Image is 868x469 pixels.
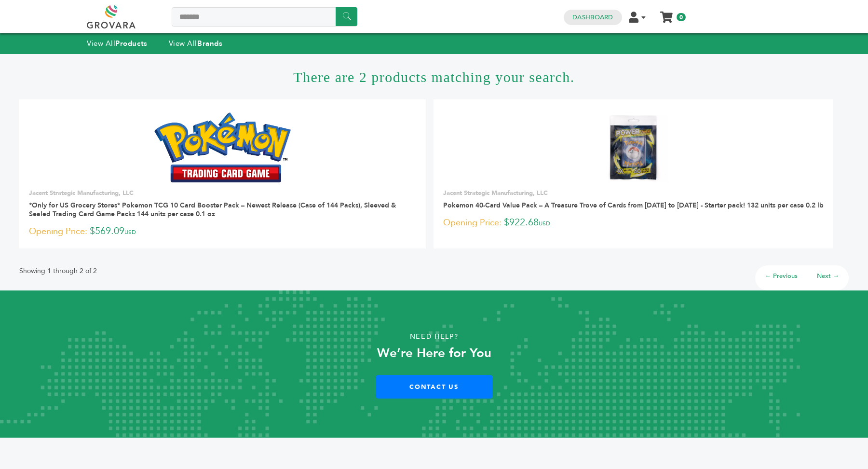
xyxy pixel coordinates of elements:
[443,201,824,210] a: Pokemon 40-Card Value Pack – A Treasure Trove of Cards from [DATE] to [DATE] - Starter pack! 132 ...
[539,220,550,227] span: USD
[19,54,849,99] h1: There are 2 products matching your search.
[817,272,839,280] a: Next →
[376,375,493,399] a: Contact Us
[124,228,136,236] span: USD
[377,345,491,362] strong: We’re Here for You
[598,112,668,182] img: Pokemon 40-Card Value Pack – A Treasure Trove of Cards from 1996 to 2024 - Starter pack! 132 unit...
[29,225,87,238] span: Opening Price:
[661,9,672,19] a: My Cart
[87,39,148,48] a: View AllProducts
[29,224,416,239] p: $569.09
[443,189,824,197] p: Jacent Strategic Manufacturing, LLC
[169,39,223,48] a: View AllBrands
[154,112,291,182] img: *Only for US Grocery Stores* Pokemon TCG 10 Card Booster Pack – Newest Release (Case of 144 Packs...
[443,216,502,229] span: Opening Price:
[677,13,686,21] span: 0
[115,39,147,48] strong: Products
[43,330,825,344] p: Need Help?
[19,265,97,277] p: Showing 1 through 2 of 2
[443,216,824,230] p: $922.68
[172,7,357,27] input: Search a product or brand...
[197,39,222,48] strong: Brands
[29,189,416,197] p: Jacent Strategic Manufacturing, LLC
[572,13,613,22] a: Dashboard
[29,201,396,219] a: *Only for US Grocery Stores* Pokemon TCG 10 Card Booster Pack – Newest Release (Case of 144 Packs...
[765,272,798,280] a: ← Previous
